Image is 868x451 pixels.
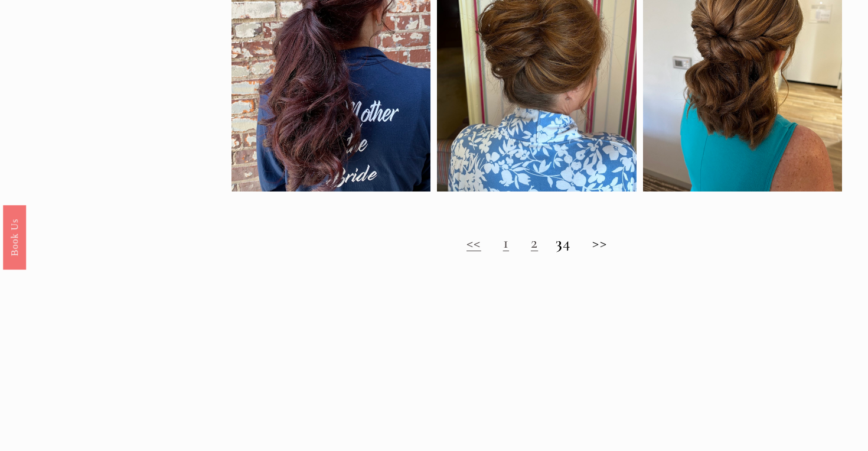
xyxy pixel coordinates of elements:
a: 2 [531,233,538,252]
a: << [466,233,481,252]
a: Book Us [3,205,26,269]
strong: 3 [556,233,563,252]
h2: 4 >> [231,233,842,252]
a: 1 [503,233,509,252]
